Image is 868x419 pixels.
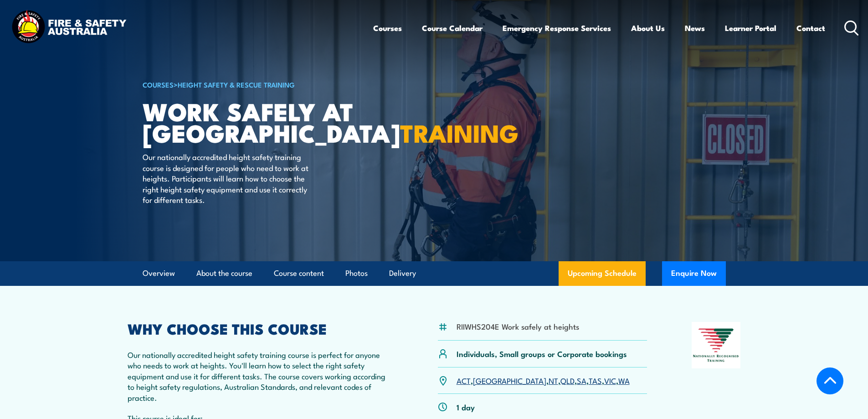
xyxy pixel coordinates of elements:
[128,322,394,335] h2: WHY CHOOSE THIS COURSE
[559,261,646,286] a: Upcoming Schedule
[473,375,546,386] a: [GEOGRAPHIC_DATA]
[457,402,475,412] p: 1 day
[796,16,825,40] a: Contact
[457,375,471,386] a: ACT
[196,261,252,285] a: About the course
[725,16,776,40] a: Learner Portal
[345,261,368,285] a: Photos
[549,375,558,386] a: NT
[503,16,611,40] a: Emergency Response Services
[692,322,741,368] img: Nationally Recognised Training logo.
[389,261,416,285] a: Delivery
[178,79,295,89] a: Height Safety & Rescue Training
[274,261,324,285] a: Course content
[618,375,630,386] a: WA
[457,321,579,331] li: RIIWHS204E Work safely at heights
[143,79,174,89] a: COURSES
[128,349,394,403] p: Our nationally accredited height safety training course is perfect for anyone who needs to work a...
[457,375,630,386] p: , , , , , , ,
[631,16,665,40] a: About Us
[589,375,602,386] a: TAS
[577,375,586,386] a: SA
[604,375,616,386] a: VIC
[422,16,483,40] a: Course Calendar
[685,16,705,40] a: News
[143,79,368,90] h6: >
[373,16,402,40] a: Courses
[560,375,575,386] a: QLD
[400,113,519,151] strong: TRAINING
[143,261,175,285] a: Overview
[662,261,726,286] button: Enquire Now
[143,100,368,143] h1: Work Safely at [GEOGRAPHIC_DATA]
[457,348,627,359] p: Individuals, Small groups or Corporate bookings
[143,151,309,205] p: Our nationally accredited height safety training course is designed for people who need to work a...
